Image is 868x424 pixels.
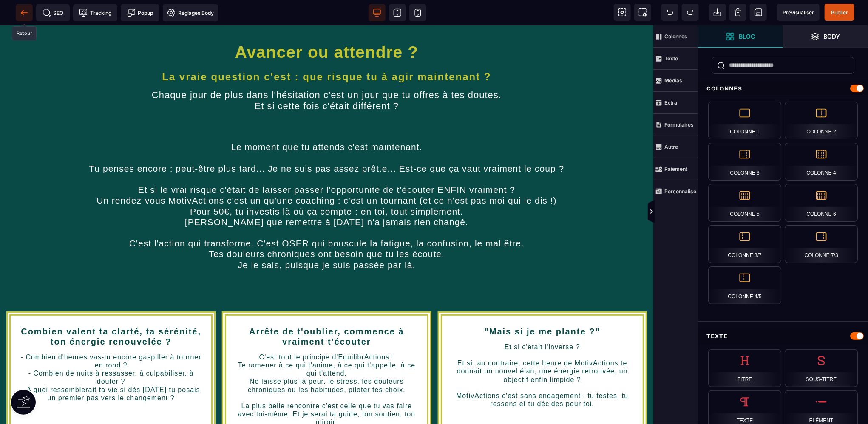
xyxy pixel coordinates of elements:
[17,297,205,325] h2: Combien valent ta clarté, ta sérénité, ton énergie renouvelée ?
[664,55,678,62] strong: Texte
[708,349,781,387] div: Titre
[16,4,33,21] span: Retour
[739,33,755,40] strong: Bloc
[653,70,698,92] span: Médias
[653,158,698,180] span: Paiement
[750,4,767,21] span: Enregistrer
[664,144,678,150] strong: Autre
[682,4,699,21] span: Rétablir
[36,4,70,21] span: Métadata SEO
[708,143,781,181] div: Colonne 3
[653,92,698,114] span: Extra
[777,4,820,21] span: Aperçu
[708,102,781,139] div: Colonne 1
[708,184,781,222] div: Colonne 5
[698,81,868,96] div: Colonnes
[708,266,781,304] div: Colonne 4/5
[664,188,696,195] strong: Personnalisé
[634,4,651,21] span: Capture d'écran
[127,8,153,17] span: Popup
[43,8,64,17] span: SEO
[698,25,783,48] span: Ouvrir les blocs
[661,4,678,21] span: Défaire
[13,13,641,41] h1: Avancer ou attendre ?
[13,41,641,62] h2: La vraie question c'est : que risque tu à agir maintenant ?
[614,4,631,21] span: Voir les composants
[17,325,205,379] text: - Combien d'heures vas-tu encore gaspiller à tourner en rond ? - Combien de nuits à ressasser, à ...
[785,349,858,387] div: Sous-titre
[664,33,687,40] strong: Colonnes
[664,122,694,128] strong: Formulaires
[167,8,214,17] span: Réglages Body
[653,48,698,70] span: Texte
[653,25,698,48] span: Colonnes
[653,114,698,136] span: Formulaires
[163,4,218,21] span: Favicon
[233,297,420,325] h2: Arrête de t'oublier, commence à vraiment t'écouter
[73,4,117,21] span: Code de suivi
[233,325,420,403] text: C'est tout le principe d'EquilibrActions : Te ramener à ce qui t'anime, à ce qui t'appelle, à ce ...
[653,180,698,202] span: Personnalisé
[389,4,406,21] span: Voir tablette
[783,25,868,48] span: Ouvrir les calques
[783,9,814,16] span: Prévisualiser
[785,225,858,263] div: Colonne 7/3
[708,225,781,263] div: Colonne 3/7
[79,8,111,17] span: Tracking
[653,136,698,158] span: Autre
[698,328,868,344] div: Texte
[785,102,858,139] div: Colonne 2
[785,184,858,222] div: Colonne 6
[13,62,641,89] text: Chaque jour de plus dans l'hésitation c'est un jour que tu offres à tes doutes. Et si cette fois ...
[121,4,159,21] span: Créer une alerte modale
[825,4,854,21] span: Enregistrer le contenu
[664,99,677,106] strong: Extra
[785,143,858,181] div: Colonne 4
[448,297,636,315] h2: "Mais si je me plante ?"
[409,4,426,21] span: Voir mobile
[664,166,687,172] strong: Paiement
[369,4,386,21] span: Voir bureau
[709,4,726,21] span: Importer
[664,77,682,84] strong: Médias
[729,4,746,21] span: Nettoyage
[698,199,706,225] span: Afficher les vues
[13,114,641,246] text: Le moment que tu attends c'est maintenant. Tu penses encore : peut-être plus tard... Je ne suis p...
[824,33,840,40] strong: Body
[831,9,848,16] span: Publier
[448,315,636,385] text: Et si c'était l'inverse ? Et si, au contraire, cette heure de MotivActions te donnait un nouvel é...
